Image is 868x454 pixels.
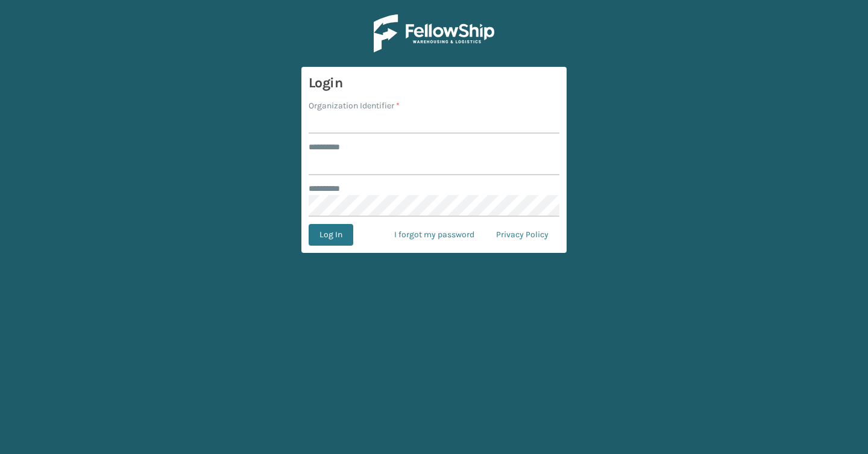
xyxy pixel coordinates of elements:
[485,224,559,246] a: Privacy Policy
[309,74,559,92] h3: Login
[309,99,400,112] label: Organization Identifier
[374,14,494,52] img: Logo
[383,224,485,246] a: I forgot my password
[309,224,353,246] button: Log In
